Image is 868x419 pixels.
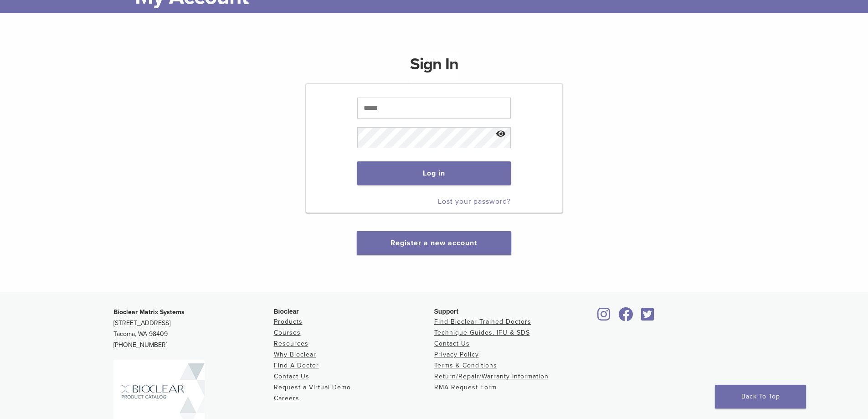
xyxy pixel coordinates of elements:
a: Contact Us [434,340,470,347]
h1: Sign In [410,53,458,83]
a: Lost your password? [438,197,511,206]
a: Find Bioclear Trained Doctors [434,318,531,326]
a: Register a new account [390,238,477,248]
a: Technique Guides, IFU & SDS [434,329,530,336]
button: Log in [357,161,511,185]
a: Why Bioclear [274,351,316,358]
a: Careers [274,394,299,402]
p: [STREET_ADDRESS] Tacoma, WA 98409 [PHONE_NUMBER] [113,307,274,351]
a: Bioclear [616,313,637,322]
a: Return/Repair/Warranty Information [434,372,549,380]
span: Bioclear [274,308,299,315]
a: Products [274,318,303,326]
button: Register a new account [357,231,511,255]
a: Bioclear [638,313,657,322]
a: Courses [274,329,301,336]
a: Terms & Conditions [434,362,497,369]
span: Support [434,308,459,315]
a: Contact Us [274,372,309,380]
a: Find A Doctor [274,362,319,369]
button: Show password [491,123,511,146]
a: Bioclear [595,313,614,322]
a: RMA Request Form [434,383,497,391]
a: Back To Top [715,385,806,409]
a: Privacy Policy [434,351,479,358]
strong: Bioclear Matrix Systems [113,308,185,316]
a: Resources [274,340,308,347]
a: Request a Virtual Demo [274,383,351,391]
